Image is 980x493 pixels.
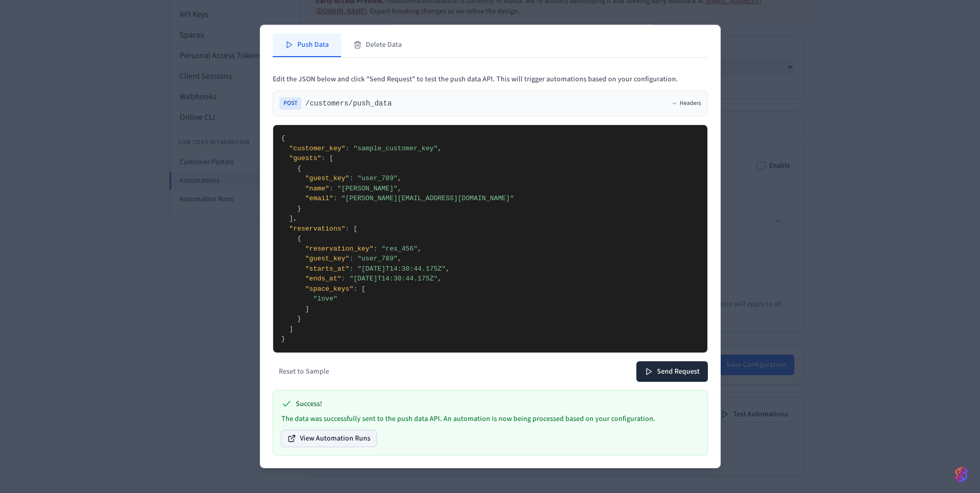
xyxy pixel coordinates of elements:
p: The data was successfully sent to the push data API. An automation is now being processed based o... [281,413,699,424]
button: Push Data [273,33,341,57]
span: POST [279,97,301,110]
p: Edit the JSON below and click "Send Request" to test the push data API. This will trigger automat... [273,74,708,84]
span: /customers/push_data [306,98,392,109]
span: Success! [296,398,322,409]
img: SeamLogoGradient.69752ec5.svg [955,466,968,483]
button: View Automation Runs [281,430,377,446]
button: Delete Data [341,33,414,57]
button: Send Request [636,361,708,381]
button: Headers [671,99,701,108]
button: Reset to Sample [273,363,335,379]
